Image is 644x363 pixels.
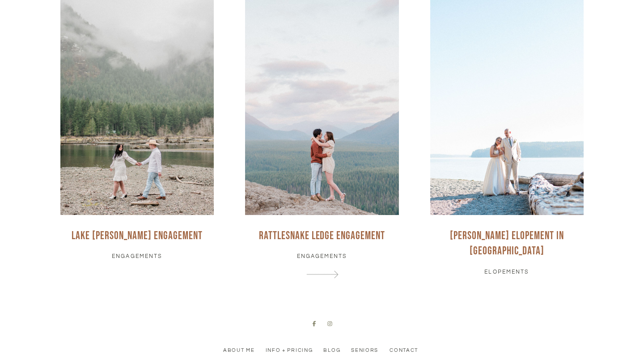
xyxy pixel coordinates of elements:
[348,346,381,355] a: Seniors
[320,346,343,355] a: Blog
[484,269,529,275] a: Elopements
[297,253,347,259] a: Engagements
[263,346,316,355] a: Info + Pricing
[386,346,422,355] a: Contact
[112,253,162,259] a: Engagements
[220,346,258,355] a: About Me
